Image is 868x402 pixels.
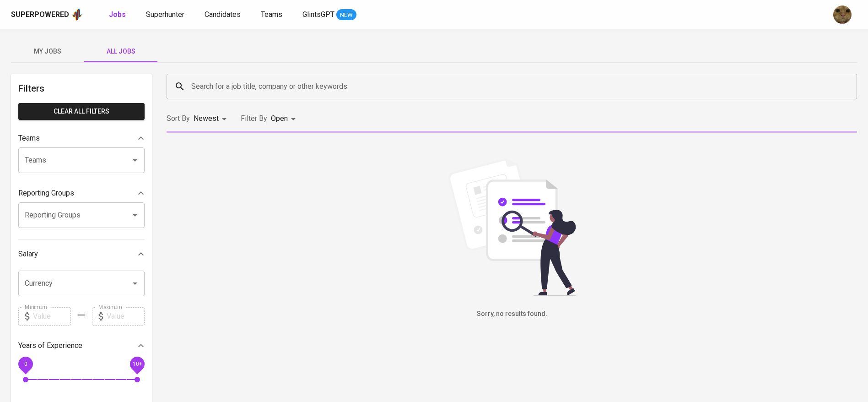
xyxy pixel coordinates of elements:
[205,9,243,21] a: Candidates
[18,184,145,202] div: Reporting Groups
[336,11,356,20] span: NEW
[109,10,126,19] b: Jobs
[18,249,38,260] p: Salary
[194,113,219,124] p: Newest
[33,307,71,326] input: Value
[107,307,145,326] input: Value
[261,10,282,19] span: Teams
[129,209,141,222] button: Open
[71,8,83,22] img: app logo
[271,110,299,127] div: Open
[18,133,40,144] p: Teams
[24,360,27,367] span: 0
[167,113,190,124] p: Sort By
[167,309,857,319] h6: Sorry, no results found.
[11,8,83,22] a: Superpoweredapp logo
[205,10,241,19] span: Candidates
[18,103,145,120] button: Clear All filters
[18,245,145,263] div: Salary
[271,114,288,123] span: Open
[146,9,186,21] a: Superhunter
[833,5,852,24] img: ec6c0910-f960-4a00-a8f8-c5744e41279e.jpg
[129,154,141,167] button: Open
[302,9,356,21] a: GlintsGPT NEW
[443,158,581,296] img: file_searching.svg
[261,9,284,21] a: Teams
[194,110,230,127] div: Newest
[90,46,152,57] span: All Jobs
[26,106,137,117] span: Clear All filters
[16,46,79,57] span: My Jobs
[18,337,145,355] div: Years of Experience
[132,360,142,367] span: 10+
[18,340,82,351] p: Years of Experience
[146,10,184,19] span: Superhunter
[18,81,145,96] h6: Filters
[109,9,128,21] a: Jobs
[302,10,334,19] span: GlintsGPT
[18,129,145,147] div: Teams
[129,277,141,290] button: Open
[18,188,74,199] p: Reporting Groups
[241,113,267,124] p: Filter By
[11,10,69,20] div: Superpowered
